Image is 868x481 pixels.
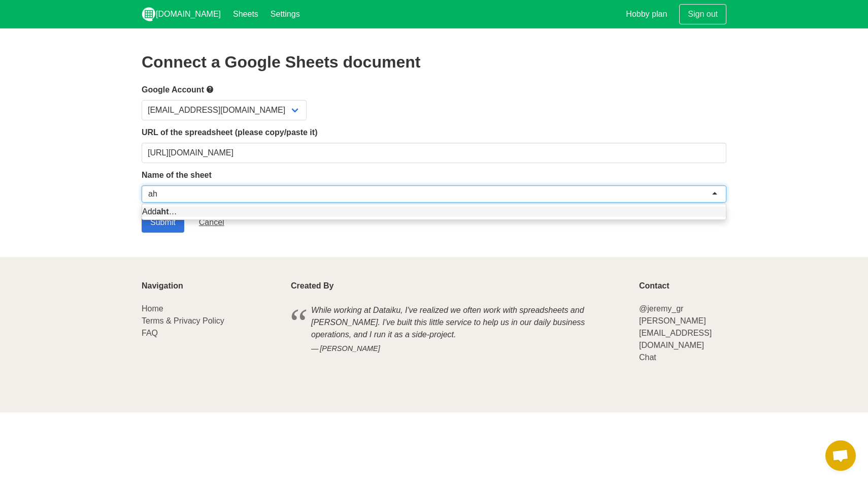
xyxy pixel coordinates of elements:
input: Should start with https://docs.google.com/spreadsheets/d/ [142,143,726,163]
p: Created By [291,281,627,291]
cite: [PERSON_NAME] [311,343,607,355]
a: Home [142,304,163,313]
a: @jeremy_gr [639,304,683,313]
a: Chat [639,353,656,362]
a: Terms & Privacy Policy [142,316,224,325]
label: URL of the spreadsheet (please copy/paste it) [142,126,726,139]
a: FAQ [142,329,158,337]
div: Add … [142,207,726,217]
a: Cancel [190,212,233,233]
p: Navigation [142,281,279,291]
input: Submit [142,212,184,233]
img: logo_v2_white.png [142,7,156,21]
label: Name of the sheet [142,169,726,181]
strong: aht [156,207,169,216]
p: Contact [639,281,726,291]
blockquote: While working at Dataiku, I've realized we often work with spreadsheets and [PERSON_NAME]. I've b... [291,303,627,356]
label: Google Account [142,83,726,96]
a: [PERSON_NAME][EMAIL_ADDRESS][DOMAIN_NAME] [639,316,712,349]
a: Open chat [825,440,856,471]
a: Sign out [679,4,726,24]
h2: Connect a Google Sheets document [142,53,726,71]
